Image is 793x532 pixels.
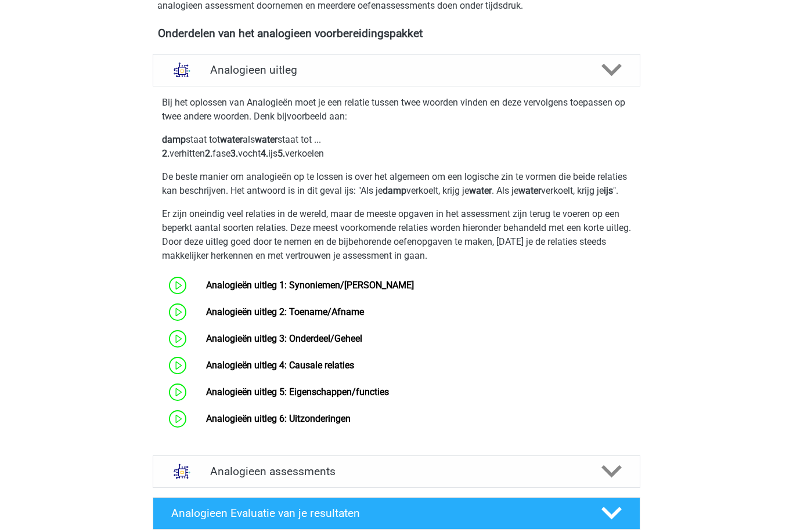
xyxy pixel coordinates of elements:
[162,96,631,124] p: Bij het oplossen van Analogieën moet je een relatie tussen twee woorden vinden en deze vervolgens...
[162,134,186,145] b: damp
[167,55,197,85] img: analogieen uitleg
[230,148,238,159] b: 3.
[148,54,645,86] a: uitleg Analogieen uitleg
[255,134,277,145] b: water
[162,133,631,161] p: staat tot als staat tot ... verhitten fase vocht ijs verkoelen
[162,170,631,198] p: De beste manier om analogieën op te lossen is over het algemeen om een logische zin te vormen die...
[604,185,613,196] b: ijs
[277,148,285,159] b: 5.
[518,185,541,196] b: water
[206,386,389,397] a: Analogieën uitleg 5: Eigenschappen/functies
[469,185,492,196] b: water
[206,413,351,424] a: Analogieën uitleg 6: Uitzonderingen
[210,63,583,77] h4: Analogieen uitleg
[171,506,583,520] h4: Analogieen Evaluatie van je resultaten
[206,333,362,344] a: Analogieën uitleg 3: Onderdeel/Geheel
[383,185,406,196] b: damp
[261,148,268,159] b: 4.
[210,465,583,478] h4: Analogieen assessments
[167,457,197,486] img: analogieen assessments
[148,497,645,530] a: Analogieen Evaluatie van je resultaten
[206,280,414,291] a: Analogieën uitleg 1: Synoniemen/[PERSON_NAME]
[206,360,354,371] a: Analogieën uitleg 4: Causale relaties
[162,148,170,159] b: 2.
[162,207,631,263] p: Er zijn oneindig veel relaties in de wereld, maar de meeste opgaven in het assessment zijn terug ...
[220,134,243,145] b: water
[148,455,645,488] a: assessments Analogieen assessments
[206,306,364,317] a: Analogieën uitleg 2: Toename/Afname
[205,148,212,159] b: 2.
[158,27,635,40] h4: Onderdelen van het analogieen voorbereidingspakket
